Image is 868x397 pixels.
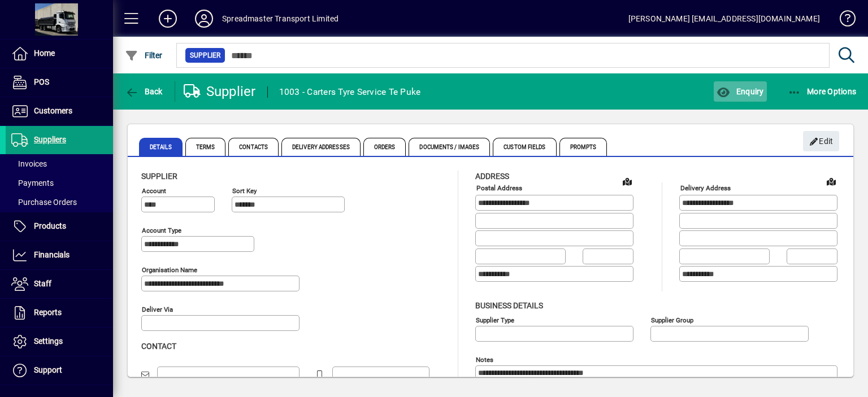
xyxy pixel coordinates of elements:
button: More Options [785,81,860,102]
span: Custom Fields [493,138,556,156]
span: Customers [34,106,72,115]
mat-label: Notes [476,355,493,363]
span: Settings [34,337,63,346]
span: Orders [363,138,406,156]
a: Products [6,212,113,241]
mat-label: Account Type [142,226,181,234]
span: Filter [125,51,163,60]
a: Financials [6,241,113,269]
span: Prompts [559,138,607,156]
span: Delivery Addresses [281,138,361,156]
span: Staff [34,279,51,288]
span: Details [139,138,183,156]
a: Staff [6,270,113,298]
a: Knowledge Base [831,2,854,39]
span: Contacts [228,138,279,156]
div: Spreadmaster Transport Limited [222,10,338,28]
span: Supplier [141,172,177,181]
span: Edit [809,132,834,151]
span: Payments [11,178,54,187]
button: Filter [122,45,166,66]
a: Customers [6,97,113,125]
app-page-header-button: Back [113,81,175,102]
button: Edit [803,131,839,151]
span: Suppliers [34,135,66,144]
mat-label: Deliver via [142,306,173,313]
span: Invoices [11,159,47,168]
span: Contact [141,342,176,351]
a: Settings [6,328,113,356]
a: Home [6,40,113,68]
span: Enquiry [717,87,763,96]
mat-label: Organisation name [142,266,197,274]
span: Documents / Images [409,138,490,156]
span: Supplier [190,50,220,61]
span: Business details [475,301,543,310]
span: Home [34,49,55,58]
span: POS [34,77,49,86]
button: Back [122,81,166,102]
mat-label: Sort key [232,187,257,195]
mat-label: Account [142,187,166,195]
a: Payments [6,173,113,193]
span: Support [34,365,62,374]
span: Reports [34,308,62,317]
a: POS [6,68,113,97]
a: View on map [618,172,636,190]
a: Invoices [6,154,113,173]
a: Reports [6,299,113,327]
div: [PERSON_NAME] [EMAIL_ADDRESS][DOMAIN_NAME] [628,10,820,28]
button: Profile [186,8,222,29]
mat-label: Supplier type [476,316,514,324]
button: Enquiry [714,81,766,102]
span: Address [475,172,509,181]
span: More Options [788,87,857,96]
span: Products [34,221,66,230]
span: Terms [185,138,226,156]
span: Financials [34,250,70,259]
mat-label: Supplier group [651,316,693,324]
a: View on map [822,172,840,190]
a: Purchase Orders [6,193,113,212]
a: Support [6,356,113,385]
span: Back [125,87,163,96]
div: 1003 - Carters Tyre Service Te Puke [279,83,421,101]
span: Purchase Orders [11,198,77,207]
div: Supplier [184,82,256,101]
button: Add [150,8,186,29]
